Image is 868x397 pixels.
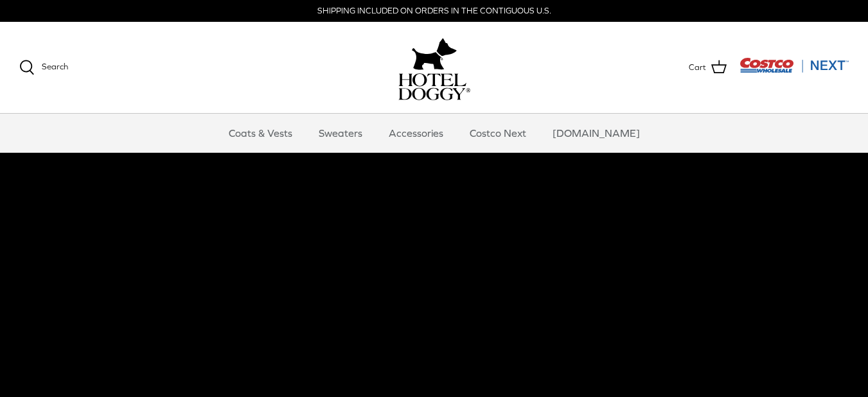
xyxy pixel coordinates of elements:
a: Search [19,60,68,75]
a: Visit Costco Next [740,66,849,75]
a: [DOMAIN_NAME] [541,114,651,152]
a: Costco Next [458,114,538,152]
img: Costco Next [740,57,849,73]
span: Search [42,62,68,71]
a: Accessories [377,114,455,152]
img: hoteldoggy.com [412,35,457,73]
a: hoteldoggy.com hoteldoggycom [398,35,470,100]
img: hoteldoggycom [398,73,470,100]
span: Cart [689,61,706,75]
a: Coats & Vests [217,114,304,152]
a: Sweaters [307,114,374,152]
a: Cart [689,59,727,76]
